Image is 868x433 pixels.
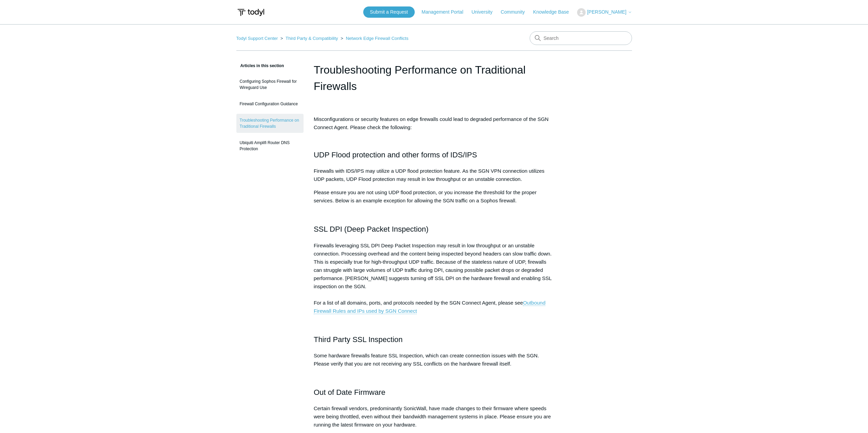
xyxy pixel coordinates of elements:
a: Firewall Configuration Guidance [236,97,304,110]
p: Firewalls with IDS/IPS may utilize a UDP flood protection feature. As the SGN VPN connection util... [314,167,555,183]
a: Knowledge Base [533,9,576,16]
a: Submit a Request [363,6,415,18]
p: Misconfigurations or security features on edge firewalls could lead to degraded performance of th... [314,115,555,132]
li: Todyl Support Center [236,36,279,41]
h2: SSL DPI (Deep Packet Inspection) [314,223,555,235]
p: Firewalls leveraging SSL DPI Deep Packet Inspection may result in low throughput or an unstable c... [314,242,555,315]
input: Search [530,31,632,45]
img: Todyl Support Center Help Center home page [236,6,265,19]
li: Third Party & Compatibility [279,36,339,41]
a: University [471,9,499,16]
h2: Out of Date Firmware [314,386,555,398]
a: Third Party & Compatibility [285,36,338,41]
a: Community [501,9,532,16]
a: Configuring Sophos Firewall for Wireguard Use [236,75,304,94]
p: Please ensure you are not using UDP flood protection, or you increase the threshold for the prope... [314,188,555,205]
a: Outbound Firewall Rules and IPs used by SGN Connect [314,300,546,314]
a: Ubiquiti Amplifi Router DNS Protection [236,136,304,155]
a: Management Portal [422,9,470,16]
h2: Third Party SSL Inspection [314,334,555,345]
a: Todyl Support Center [236,36,278,41]
span: [PERSON_NAME] [587,9,626,15]
a: Network Edge Firewall Conflicts [346,36,409,41]
h1: Troubleshooting Performance on Traditional Firewalls [314,62,555,94]
h2: UDP Flood protection and other forms of IDS/IPS [314,137,555,160]
li: Network Edge Firewall Conflicts [339,36,409,41]
span: Articles in this section [236,63,284,68]
a: Troubleshooting Performance on Traditional Firewalls [236,114,304,133]
button: [PERSON_NAME] [577,8,632,17]
p: Some hardware firewalls feature SSL Inspection, which can create connection issues with the SGN. ... [314,352,555,368]
p: Certain firewall vendors, predominantly SonicWall, have made changes to their firmware where spee... [314,404,555,429]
